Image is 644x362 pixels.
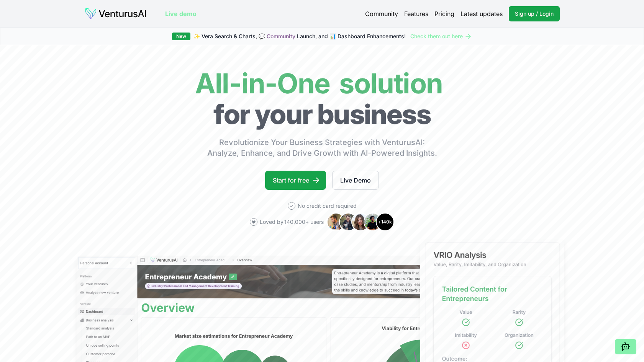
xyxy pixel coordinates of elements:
[460,9,503,18] a: Latest updates
[404,9,428,18] a: Features
[365,9,398,18] a: Community
[267,33,295,39] a: Community
[410,33,472,40] a: Check them out here
[265,171,326,190] a: Start for free
[85,8,147,20] img: logo
[339,213,357,231] img: Avatar 2
[193,33,406,40] span: ✨ Vera Search & Charts, 💬 Launch, and 📊 Dashboard Enhancements!
[327,213,345,231] img: Avatar 1
[332,171,379,190] a: Live Demo
[434,9,454,18] a: Pricing
[509,6,560,21] a: Sign up / Login
[364,213,382,231] img: Avatar 4
[351,213,370,231] img: Avatar 3
[172,33,190,40] div: New
[515,10,554,18] span: Sign up / Login
[165,9,197,18] a: Live demo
